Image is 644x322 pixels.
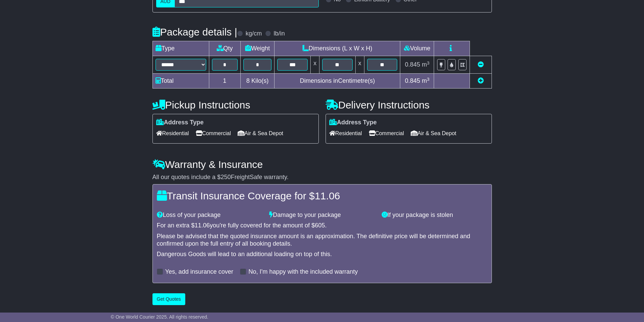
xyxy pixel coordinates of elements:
[329,128,362,139] span: Residential
[273,30,285,38] label: lb/in
[165,268,233,276] label: Yes, add insurance cover
[275,41,400,56] td: Dimensions (L x W x H)
[221,174,231,180] span: 250
[240,74,275,89] td: Kilo(s)
[405,77,420,84] span: 0.845
[111,314,209,320] span: © One World Courier 2025. All rights reserved.
[400,41,434,56] td: Volume
[152,174,492,181] div: All our quotes include a $ FreightSafe warranty.
[369,128,404,139] span: Commercial
[315,190,340,201] span: 11.06
[157,222,487,229] div: For an extra $ you're fully covered for the amount of $ .
[355,56,364,74] td: x
[405,61,420,68] span: 0.845
[246,77,249,84] span: 8
[152,41,209,56] td: Type
[422,77,430,84] span: m
[275,74,400,89] td: Dimensions in Centimetre(s)
[311,56,319,74] td: x
[196,128,231,139] span: Commercial
[478,61,484,68] a: Remove this item
[248,268,358,276] label: No, I'm happy with the included warranty
[157,233,487,247] div: Please be advised that the quoted insurance amount is an approximation. The definitive price will...
[245,30,262,38] label: kg/cm
[152,293,186,305] button: Get Quotes
[427,60,430,66] sup: 3
[157,190,487,201] h4: Transit Insurance Coverage for $
[156,128,189,139] span: Residential
[478,77,484,84] a: Add new item
[157,251,487,258] div: Dangerous Goods will lead to an additional loading on top of this.
[152,26,237,38] h4: Package details |
[422,61,430,68] span: m
[329,119,377,126] label: Address Type
[195,222,210,229] span: 11.06
[153,212,266,219] div: Loss of your package
[315,222,325,229] span: 605
[378,212,491,219] div: If your package is stolen
[152,159,492,170] h4: Warranty & Insurance
[326,99,492,110] h4: Delivery Instructions
[152,99,319,110] h4: Pickup Instructions
[209,74,240,89] td: 1
[266,212,378,219] div: Damage to your package
[238,128,283,139] span: Air & Sea Depot
[209,41,240,56] td: Qty
[411,128,456,139] span: Air & Sea Depot
[152,74,209,89] td: Total
[240,41,275,56] td: Weight
[156,119,204,126] label: Address Type
[427,77,430,82] sup: 3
